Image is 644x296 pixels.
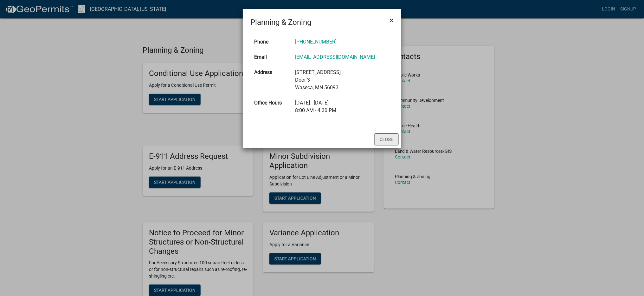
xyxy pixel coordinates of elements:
th: Office Hours [250,95,292,118]
th: Address [250,65,292,95]
button: Close [384,11,399,29]
h4: Planning & Zoning [250,17,311,28]
span: × [390,16,394,25]
th: Phone [250,34,292,50]
a: [EMAIL_ADDRESS][DOMAIN_NAME] [295,54,375,60]
div: [DATE] - [DATE] 8:00 AM - 4:30 PM [295,99,390,114]
th: Email [250,50,292,65]
button: Close [374,133,399,145]
a: [PHONE_NUMBER] [295,39,337,45]
td: [STREET_ADDRESS] Door 3 Waseca, MN 56093 [292,65,394,95]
